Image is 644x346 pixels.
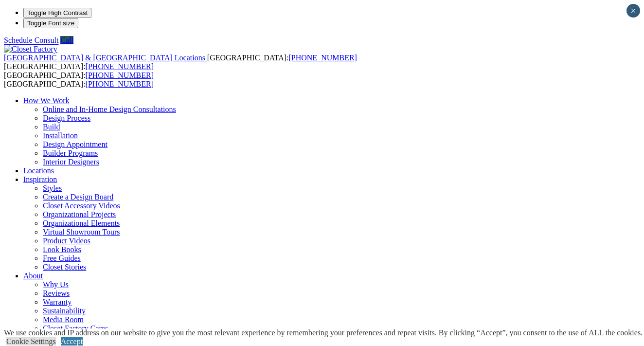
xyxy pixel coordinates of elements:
[86,62,154,71] a: [PHONE_NUMBER]
[43,193,113,201] a: Create a Design Board
[43,307,86,315] a: Sustainability
[23,18,78,28] button: Toggle Font size
[43,254,81,262] a: Free Guides
[43,158,99,166] a: Interior Designers
[43,245,81,254] a: Look Books
[43,114,90,122] a: Design Process
[43,131,78,140] a: Installation
[43,149,98,157] a: Builder Programs
[4,328,643,337] div: We use cookies and IP address on our website to give you the most relevant experience by remember...
[43,315,84,324] a: Media Room
[43,210,116,219] a: Organizational Projects
[288,54,357,62] a: [PHONE_NUMBER]
[43,324,108,332] a: Closet Factory Cares
[43,228,120,236] a: Virtual Showroom Tours
[4,36,58,44] a: Schedule Consult
[6,337,56,346] a: Cookie Settings
[43,280,69,289] a: Why Us
[23,272,43,280] a: About
[43,289,70,297] a: Reviews
[4,45,57,54] img: Closet Factory
[23,96,70,105] a: How We Work
[43,105,176,113] a: Online and In-Home Design Consultations
[27,9,88,17] span: Toggle High Contrast
[23,166,54,175] a: Locations
[27,19,74,27] span: Toggle Font size
[86,80,154,88] a: [PHONE_NUMBER]
[626,4,640,18] button: Close
[43,140,107,148] a: Design Appointment
[4,54,357,71] span: [GEOGRAPHIC_DATA]: [GEOGRAPHIC_DATA]:
[60,36,73,44] a: Call
[43,219,120,227] a: Organizational Elements
[43,184,62,192] a: Styles
[23,175,57,183] a: Inspiration
[4,54,205,62] span: [GEOGRAPHIC_DATA] & [GEOGRAPHIC_DATA] Locations
[43,298,72,306] a: Warranty
[4,54,207,62] a: [GEOGRAPHIC_DATA] & [GEOGRAPHIC_DATA] Locations
[23,8,91,18] button: Toggle High Contrast
[61,337,83,346] a: Accept
[86,71,154,79] a: [PHONE_NUMBER]
[43,123,60,131] a: Build
[43,263,86,271] a: Closet Stories
[43,237,90,245] a: Product Videos
[4,71,154,88] span: [GEOGRAPHIC_DATA]: [GEOGRAPHIC_DATA]:
[43,201,120,210] a: Closet Accessory Videos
